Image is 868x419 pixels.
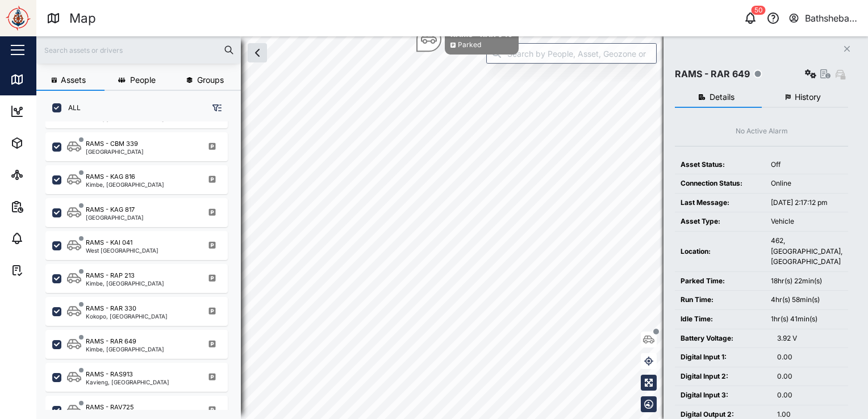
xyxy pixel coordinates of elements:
[788,10,859,26] button: Bathsheba Kare
[681,333,766,344] div: Battery Voltage:
[30,137,65,149] div: Assets
[805,11,858,26] div: Bathsheba Kare
[130,76,156,84] span: People
[681,246,759,257] div: Location:
[771,216,842,227] div: Vehicle
[86,139,138,149] div: RAMS - CBM 339
[416,24,519,55] div: Map marker
[771,236,842,267] div: 462, [GEOGRAPHIC_DATA], [GEOGRAPHIC_DATA]
[86,304,136,313] div: RAMS - RAR 330
[30,73,55,86] div: Map
[36,36,868,419] canvas: Map
[736,126,788,137] div: No Active Alarm
[681,352,766,363] div: Digital Input 1:
[86,182,164,187] div: Kimbe, [GEOGRAPHIC_DATA]
[43,41,234,58] input: Search assets or drivers
[458,40,481,51] div: Parked
[777,390,842,401] div: 0.00
[777,352,842,363] div: 0.00
[771,198,842,208] div: [DATE] 2:17:12 pm
[681,390,766,401] div: Digital Input 3:
[681,276,759,287] div: Parked Time:
[6,6,31,31] img: Main Logo
[771,276,842,287] div: 18hr(s) 22min(s)
[681,314,759,325] div: Idle Time:
[486,43,657,64] input: Search by People, Asset, Geozone or Place
[61,76,86,84] span: Assets
[69,9,96,28] div: Map
[86,172,135,182] div: RAMS - KAG 816
[675,67,750,81] div: RAMS - RAR 649
[771,314,842,325] div: 1hr(s) 41min(s)
[30,200,68,213] div: Reports
[86,205,135,215] div: RAMS - KAG 817
[86,403,134,412] div: RAMS - RAV725
[752,6,766,15] div: 50
[30,105,81,118] div: Dashboard
[86,346,164,352] div: Kimbe, [GEOGRAPHIC_DATA]
[86,271,135,280] div: RAMS - RAP 213
[771,178,842,189] div: Online
[681,216,759,227] div: Asset Type:
[30,232,65,245] div: Alarms
[681,160,759,170] div: Asset Status:
[795,93,821,101] span: History
[777,333,842,344] div: 3.92 V
[681,198,759,208] div: Last Message:
[681,371,766,382] div: Digital Input 2:
[86,370,133,379] div: RAMS - RAS913
[86,248,158,253] div: West [GEOGRAPHIC_DATA]
[710,93,735,101] span: Details
[86,149,144,154] div: [GEOGRAPHIC_DATA]
[86,337,136,346] div: RAMS - RAR 649
[771,295,842,305] div: 4hr(s) 58min(s)
[86,313,168,319] div: Kokopo, [GEOGRAPHIC_DATA]
[86,238,132,248] div: RAMS - KAI 041
[86,379,169,385] div: Kavieng, [GEOGRAPHIC_DATA]
[771,160,842,170] div: Off
[681,178,759,189] div: Connection Status:
[681,295,759,305] div: Run Time:
[86,215,144,220] div: [GEOGRAPHIC_DATA]
[777,371,842,382] div: 0.00
[86,116,164,121] div: Kimbe, [GEOGRAPHIC_DATA]
[45,121,240,410] div: grid
[30,264,61,276] div: Tasks
[86,280,164,286] div: Kimbe, [GEOGRAPHIC_DATA]
[197,76,224,84] span: Groups
[61,103,81,112] label: ALL
[30,169,57,181] div: Sites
